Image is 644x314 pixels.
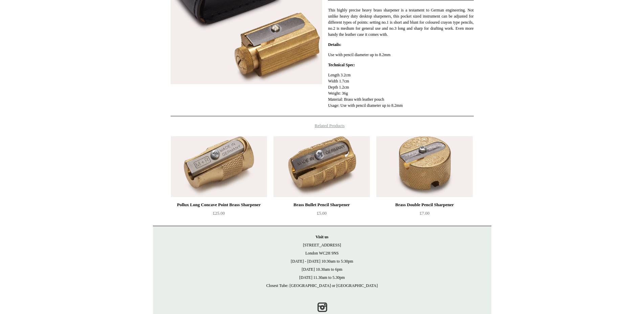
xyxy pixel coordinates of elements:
img: Brass Double Pencil Sharpener [376,136,472,197]
p: [STREET_ADDRESS] London WC2H 9NS [DATE] - [DATE] 10:30am to 5:30pm [DATE] 10.30am to 6pm [DATE] 1... [160,233,485,290]
strong: Details: [328,42,341,47]
a: Pollux Long Concave Point Brass Sharpener £25.00 [171,201,267,228]
div: Brass Bullet Pencil Sharpener [275,201,368,209]
strong: Technical Spec: [328,63,355,67]
a: Brass Double Pencil Sharpener £7.00 [376,201,472,228]
p: Length 3.2cm Width 1.7cm Depth 1.2cm Weight: 36g Material: Brass with leather pouch Usage: Use wi... [328,72,473,108]
p: This highly precise heavy brass sharpener is a testament to German engineering. Not unlike heavy ... [328,7,473,38]
strong: Visit us [316,235,329,239]
a: Brass Bullet Pencil Sharpener £5.00 [273,201,370,228]
img: Pollux Long Concave Point Brass Sharpener [171,136,267,197]
img: Brass Bullet Pencil Sharpener [273,136,370,197]
p: Use with pencil diameter up to 8.2mm [328,52,473,58]
span: £5.00 [317,211,327,216]
span: £25.00 [213,211,225,216]
h4: Related Products [153,123,491,128]
a: Brass Bullet Pencil Sharpener Brass Bullet Pencil Sharpener [273,136,370,197]
div: Pollux Long Concave Point Brass Sharpener [173,201,265,209]
a: Brass Double Pencil Sharpener Brass Double Pencil Sharpener [376,136,472,197]
div: Brass Double Pencil Sharpener [378,201,471,209]
span: £7.00 [420,211,429,216]
a: Pollux Long Concave Point Brass Sharpener Pollux Long Concave Point Brass Sharpener [171,136,267,197]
